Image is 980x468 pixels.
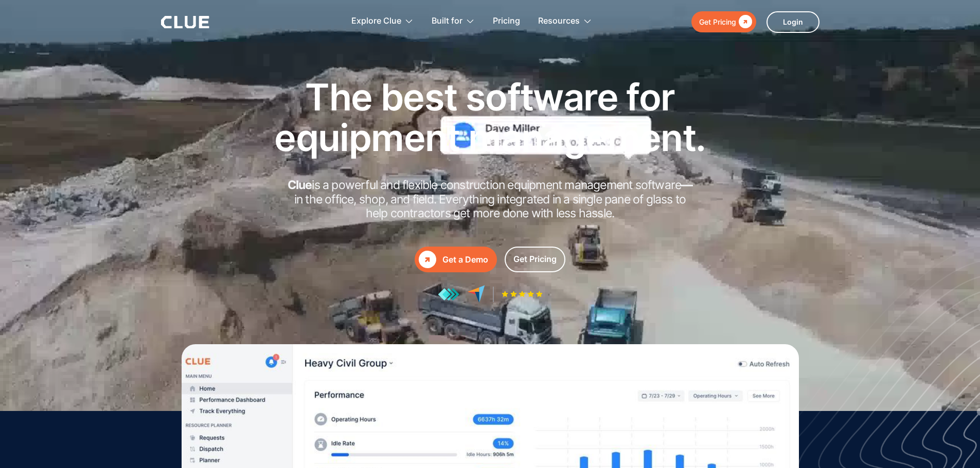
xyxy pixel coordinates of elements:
div: Explore Clue [351,5,401,38]
div: Explore Clue [351,5,414,38]
div: Get Pricing [699,15,736,28]
a: Login [767,11,819,33]
img: reviews at getapp [438,288,459,301]
div:  [736,15,752,28]
div: Get Pricing [513,253,557,266]
a: Get Pricing [505,247,565,272]
div:  [419,251,436,268]
div: Built for [432,5,475,38]
div: Resources [538,5,580,38]
strong: Clue [288,178,312,192]
img: reviews at capterra [467,285,485,303]
h2: is a powerful and flexible construction equipment management software in the office, shop, and fi... [284,178,696,221]
div: Built for [432,5,462,38]
a: Get Pricing [691,11,756,32]
img: Five-star rating icon [502,291,543,297]
div: Resources [538,5,592,38]
a: Pricing [493,5,520,38]
strong: — [681,178,692,192]
div: Get a Demo [442,253,488,266]
a: Get a Demo [415,247,497,272]
h1: The best software for equipment management. [259,77,722,158]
